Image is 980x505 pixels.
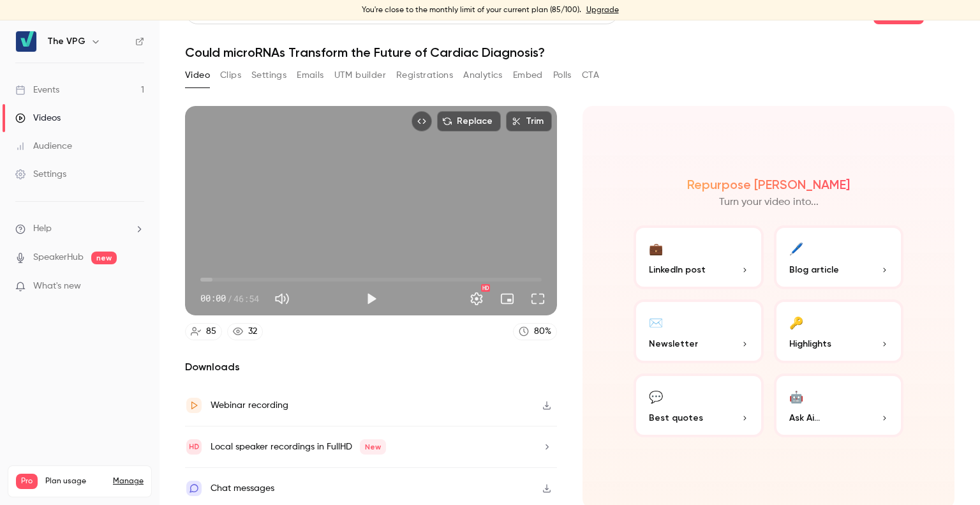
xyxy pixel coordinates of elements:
span: Highlights [789,337,831,350]
div: Chat messages [211,481,274,496]
div: Audience [15,140,72,153]
span: / [227,292,232,305]
div: Events [15,84,59,96]
div: 85 [206,325,216,338]
h2: Repurpose [PERSON_NAME] [687,177,850,192]
h1: Could microRNAs Transform the Future of Cardiac Diagnosis? [185,45,954,60]
button: Polls [553,65,572,86]
span: Blog article [789,263,839,276]
span: Ask Ai... [789,411,820,425]
a: Upgrade [586,5,619,15]
div: Webinar recording [211,398,288,413]
span: Help [33,222,52,236]
div: 32 [248,325,257,338]
button: 🔑Highlights [774,299,904,363]
button: 🤖Ask Ai... [774,373,904,437]
button: Mute [269,286,295,312]
span: Plan usage [45,476,105,486]
button: Clips [220,65,241,86]
span: What's new [33,280,81,293]
div: 00:00 [200,292,259,305]
span: LinkedIn post [649,263,706,276]
li: help-dropdown-opener [15,222,144,236]
div: 🔑 [789,312,803,332]
span: new [91,252,117,264]
button: Settings [251,65,286,86]
span: Pro [16,474,38,489]
a: 32 [227,323,263,340]
a: Manage [113,476,144,486]
div: ✉️ [649,312,663,332]
button: CTA [582,65,599,86]
button: 💼LinkedIn post [634,225,764,289]
button: Embed [513,65,543,86]
span: 00:00 [200,292,226,305]
button: Video [185,65,210,86]
div: 💬 [649,386,663,406]
button: Emails [297,65,323,86]
a: SpeakerHub [33,251,84,264]
span: New [360,439,386,455]
img: The VPG [16,31,36,52]
div: Local speaker recordings in FullHD [211,439,386,455]
span: 46:54 [234,292,259,305]
p: Turn your video into... [719,195,819,210]
div: Settings [15,168,66,181]
a: 80% [513,323,557,340]
button: 💬Best quotes [634,373,764,437]
button: UTM builder [334,65,386,86]
div: 🤖 [789,386,803,406]
a: 85 [185,323,222,340]
button: Registrations [396,65,453,86]
h2: Downloads [185,359,557,375]
button: Replace [437,111,501,132]
button: Turn on miniplayer [494,286,520,312]
span: Newsletter [649,337,698,350]
div: 🖊️ [789,238,803,258]
button: ✉️Newsletter [634,299,764,363]
button: 🖊️Blog article [774,225,904,289]
div: Videos [15,112,61,124]
div: 💼 [649,238,663,258]
button: Settings [464,286,489,312]
button: Full screen [525,286,551,312]
div: HD [481,284,490,292]
span: Best quotes [649,411,703,425]
button: Embed video [412,111,432,132]
button: Trim [506,111,552,132]
button: Analytics [463,65,503,86]
button: Play [359,286,384,312]
div: 80 % [534,325,551,338]
h6: The VPG [47,35,85,48]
